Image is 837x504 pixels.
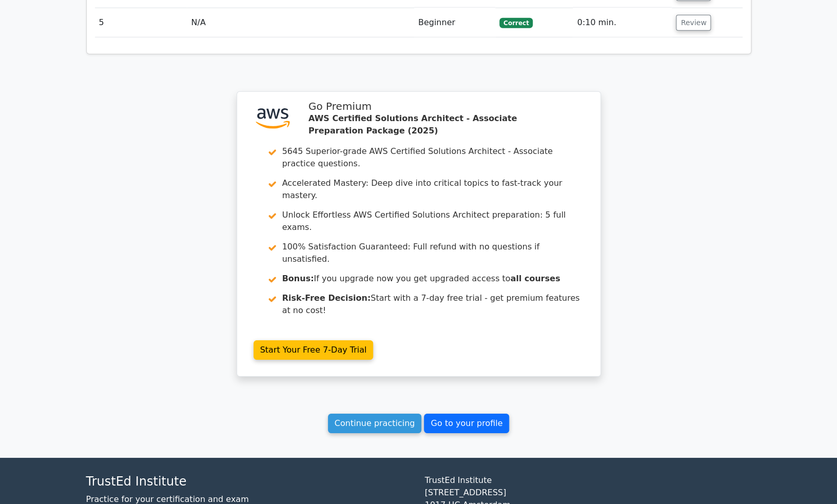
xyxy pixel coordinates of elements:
button: Review [676,15,711,31]
a: Practice for your certification and exam [86,494,249,504]
td: N/A [187,8,414,37]
h4: TrustEd Institute [86,474,413,489]
a: Go to your profile [424,414,509,433]
td: 5 [95,8,187,37]
a: Continue practicing [328,414,422,433]
span: Correct [499,18,533,28]
td: 0:10 min. [573,8,672,37]
td: Beginner [414,8,495,37]
a: Start Your Free 7-Day Trial [254,340,374,360]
